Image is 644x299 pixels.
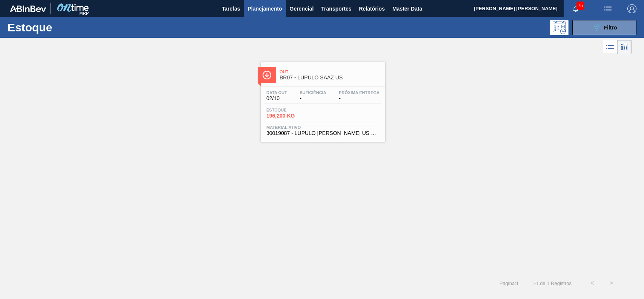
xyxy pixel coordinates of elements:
img: Ícone [262,70,272,80]
span: 1 - 1 de 1 Registros [530,280,572,286]
span: Estoque [266,108,319,112]
div: Visão em Cards [617,40,632,54]
button: < [583,274,602,293]
button: Notificações [564,3,588,14]
span: Master Data [392,4,422,13]
span: - [300,96,326,101]
span: Planejamento [247,4,282,13]
img: Logout [627,4,636,13]
span: Próxima Entrega [339,90,380,95]
span: 02/10 [266,96,287,101]
span: Tarefas [222,4,240,13]
span: 75 [576,2,584,10]
span: 196,200 KG [266,113,319,119]
a: ÍconeOutBR07 - LÚPULO SAAZ USData out02/10Suficiência-Próxima Entrega-Estoque196,200 KGMaterial a... [255,56,389,142]
span: Data out [266,90,287,95]
span: 30019087 - LUPULO REG SAAZ US PELLET HOSPTEINER [266,130,380,136]
span: Out [280,70,381,74]
img: TNhmsLtSVTkK8tSr43FrP2fwEKptu5GPRR3wAAAABJRU5ErkJggg== [10,5,46,12]
h1: Estoque [8,23,118,32]
button: > [602,274,621,293]
span: Material ativo [266,125,380,130]
span: - [339,96,380,101]
span: Página : 1 [500,280,519,286]
span: Suficiência [300,90,326,95]
div: Pogramando: nenhum usuário selecionado [550,20,569,35]
button: Filtro [572,20,636,35]
span: BR07 - LÚPULO SAAZ US [280,75,381,81]
span: Transportes [321,4,351,13]
span: Gerencial [290,4,314,13]
div: Visão em Lista [603,40,617,54]
img: userActions [603,4,612,13]
span: Filtro [604,25,617,31]
span: Relatórios [359,4,384,13]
